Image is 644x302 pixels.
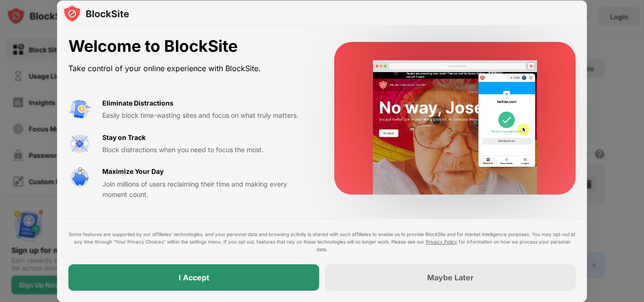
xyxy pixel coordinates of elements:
[102,145,312,155] div: Block distractions when you need to focus the most.
[68,37,312,56] div: Welcome to BlockSite
[68,62,312,75] div: Take control of your online experience with BlockSite.
[102,166,164,177] div: Maximize Your Day
[68,98,91,121] img: value-avoid-distractions.svg
[68,166,91,189] img: value-safe-time.svg
[426,239,457,245] a: Privacy Policy
[63,4,129,23] img: logo-blocksite.svg
[179,273,209,282] div: I Accept
[102,98,173,108] div: Eliminate Distractions
[68,132,91,155] img: value-focus.svg
[102,179,312,200] div: Join millions of users reclaiming their time and making every moment count.
[102,110,312,121] div: Easily block time-wasting sites and focus on what truly matters.
[427,273,474,282] div: Maybe Later
[68,230,576,253] div: Some features are supported by our affiliates’ technologies, and your personal data and browsing ...
[102,132,146,143] div: Stay on Track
